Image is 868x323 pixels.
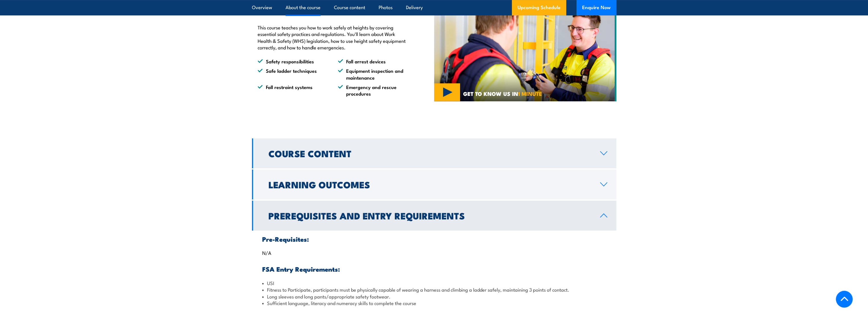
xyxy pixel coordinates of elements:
[268,211,591,219] h2: Prerequisites and Entry Requirements
[252,138,616,168] a: Course Content
[338,67,408,81] li: Equipment inspection and maintenance
[434,3,616,101] img: Work Safely at Heights TRAINING (2)
[338,84,408,97] li: Emergency and rescue procedures
[258,67,328,81] li: Safe ladder techniques
[258,84,328,97] li: Fall restraint systems
[262,293,606,300] li: Long sleeves and long pants/appropriate safety footwear.
[252,169,616,199] a: Learning Outcomes
[262,280,606,286] li: USI
[518,89,542,98] strong: 1 MINUTE
[262,286,606,293] li: Fitness to Participate, participants must be physically capable of wearing a harness and climbing...
[262,236,606,242] h3: Pre-Requisites:
[258,24,408,51] p: This course teaches you how to work safely at heights by covering essential safety practices and ...
[338,58,408,64] li: Fall arrest devices
[262,300,606,306] li: Sufficient language, literacy and numeracy skills to complete the course
[258,58,328,64] li: Safety responsibilities
[252,201,616,231] a: Prerequisites and Entry Requirements
[262,266,606,272] h3: FSA Entry Requirements:
[268,180,591,188] h2: Learning Outcomes
[463,91,542,96] span: GET TO KNOW US IN
[268,149,591,157] h2: Course Content
[262,250,606,255] p: N/A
